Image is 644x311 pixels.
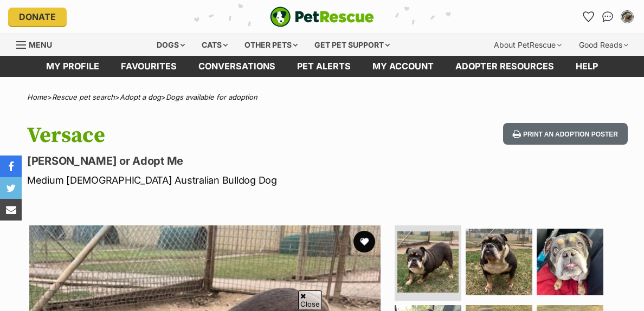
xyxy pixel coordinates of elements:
[166,93,257,101] a: Dogs available for adoption
[445,56,565,77] a: Adopter resources
[120,93,161,101] a: Adopt a dog
[27,153,394,169] p: [PERSON_NAME] or Adopt Me
[619,8,636,25] button: My account
[8,8,67,26] a: Donate
[397,231,459,293] img: Photo of Versace
[362,56,445,77] a: My account
[29,40,52,49] span: Menu
[16,34,60,54] a: Menu
[571,34,636,56] div: Good Reads
[579,8,597,25] a: Favourites
[110,56,188,77] a: Favourites
[622,11,633,22] img: Maeve Hunt profile pic
[27,173,394,187] p: Medium [DEMOGRAPHIC_DATA] Australian Bulldog Dog
[27,123,394,148] h1: Versace
[194,34,235,56] div: Cats
[579,8,636,25] ul: Account quick links
[486,34,569,56] div: About PetRescue
[27,93,47,101] a: Home
[565,56,609,77] a: Help
[466,229,532,295] img: Photo of Versace
[237,34,305,56] div: Other pets
[602,11,614,22] img: chat-41dd97257d64d25036548639549fe6c8038ab92f7586957e7f3b1b290dea8141.svg
[149,34,192,56] div: Dogs
[270,7,374,27] a: PetRescue
[307,34,397,56] div: Get pet support
[270,7,374,27] img: logo-e224e6f780fb5917bec1dbf3a21bbac754714ae5b6737aabdf751b685950b380.svg
[188,56,286,77] a: conversations
[35,56,110,77] a: My profile
[353,231,375,252] button: favourite
[599,8,616,25] a: Conversations
[286,56,362,77] a: Pet alerts
[537,229,603,295] img: Photo of Versace
[52,93,115,101] a: Rescue pet search
[503,123,628,145] button: Print an adoption poster
[298,290,322,309] span: Close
